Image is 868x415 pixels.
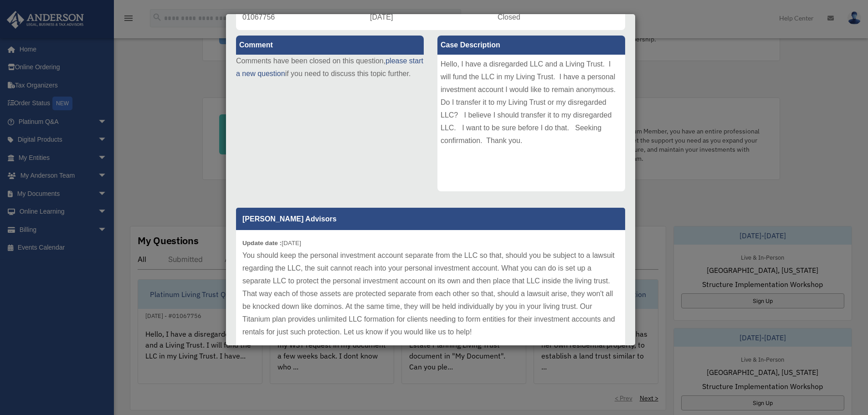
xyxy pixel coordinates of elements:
[242,249,619,338] p: You should keep the personal investment account separate from the LLC so that, should you be subj...
[236,208,625,230] p: [PERSON_NAME] Advisors
[437,36,625,55] label: Case Description
[236,36,424,55] label: Comment
[437,55,625,191] div: Hello, I have a disregarded LLC and a Living Trust. I will fund the LLC in my Living Trust. I hav...
[370,13,393,21] span: [DATE]
[242,13,275,21] span: 01067756
[242,240,282,246] b: Update date :
[236,57,423,77] a: please start a new question
[236,55,424,80] p: Comments have been closed on this question, if you need to discuss this topic further.
[498,13,520,21] span: Closed
[242,240,301,246] small: [DATE]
